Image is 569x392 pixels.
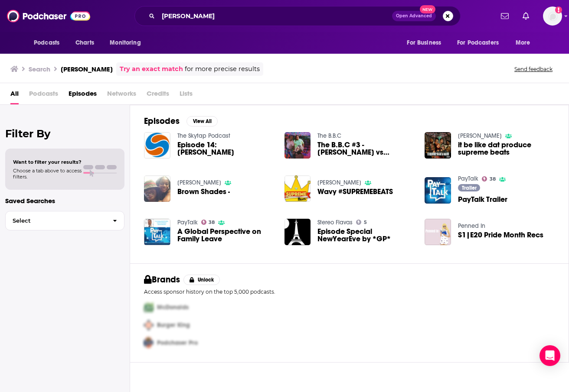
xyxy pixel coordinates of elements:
[540,345,560,366] div: Open Intercom Messenger
[364,220,367,224] span: 5
[177,188,230,195] a: Brown Shades -
[10,87,19,104] a: All
[5,127,124,140] h2: Filter By
[110,37,141,49] span: Monitoring
[141,316,157,334] img: Second Pro Logo
[317,141,414,156] a: The B.B.C #3 - Tyra Sanchez vs Nina Bonina, Carolyn Goodman, Anna Wintour vs Andre' Leon Talley?!
[13,159,82,165] span: Want to filter your results?
[144,288,555,295] p: Access sponsor history on the top 5,000 podcasts.
[209,220,215,224] span: 38
[543,6,562,26] button: Show profile menu
[147,87,169,104] span: Credits
[61,65,113,73] h3: [PERSON_NAME]
[6,218,106,224] span: Select
[157,304,189,311] span: McDonalds
[284,175,311,202] a: Wavy #SUPREMEBEATS
[317,141,414,156] span: The B.B.C #3 - [PERSON_NAME] vs [PERSON_NAME], [PERSON_NAME], [PERSON_NAME] vs [PERSON_NAME]' [PE...
[158,9,392,23] input: Search podcasts, credits, & more...
[462,185,477,191] span: Trailer
[543,6,562,26] span: Logged in as Isabellaoidem
[177,141,274,156] span: Episode 14: [PERSON_NAME]
[396,14,432,18] span: Open Advanced
[5,211,124,230] button: Select
[144,175,170,202] img: Brown Shades -
[401,35,452,51] button: open menu
[201,220,215,225] a: 38
[425,219,451,245] img: S1|E20 Pride Month Recs
[183,275,220,285] button: Unlock
[425,132,451,159] img: it be like dat produce supreme beats
[356,220,367,225] a: 5
[512,65,555,73] button: Send feedback
[284,132,311,159] img: The B.B.C #3 - Tyra Sanchez vs Nina Bonina, Carolyn Goodman, Anna Wintour vs Andre' Leon Talley?!
[407,37,441,49] span: For Business
[29,87,58,104] span: Podcasts
[28,35,71,51] button: open menu
[107,87,136,104] span: Networks
[141,334,157,352] img: Third Pro Logo
[180,87,193,104] span: Lists
[458,175,478,182] a: PayTalk
[457,37,499,49] span: For Podcasters
[141,298,157,316] img: First Pro Logo
[120,64,183,74] a: Try an exact match
[458,231,543,239] a: S1|E20 Pride Month Recs
[177,141,274,156] a: Episode 14: Nina Talley
[34,37,59,49] span: Podcasts
[458,222,485,230] a: Penned In
[555,6,562,13] svg: Add a profile image
[70,35,99,51] a: Charts
[543,6,562,26] img: User Profile
[13,168,82,180] span: Choose a tab above to access filters.
[144,219,170,245] img: A Global Perspective on Family Leave
[7,8,90,24] a: Podchaser - Follow, Share and Rate Podcasts
[458,132,502,139] a: Nina Ross
[490,177,496,181] span: 38
[284,219,311,245] img: Episode Special NewYearEve by *GP*
[186,116,218,126] button: View All
[104,35,152,51] button: open menu
[519,9,533,23] a: Show notifications dropdown
[317,132,341,139] a: The B.B.C
[317,179,361,186] a: Nina Ross
[317,219,353,226] a: Stereo Flavas
[185,64,260,74] span: for more precise results
[458,196,507,203] a: PayTalk Trailer
[69,87,97,104] a: Episodes
[144,116,218,126] a: EpisodesView All
[144,274,180,285] h2: Brands
[482,176,496,181] a: 38
[317,228,414,243] a: Episode Special NewYearEve by *GP*
[75,37,94,49] span: Charts
[177,132,230,139] a: The Skytap Podcast
[29,65,50,73] h3: Search
[177,219,198,226] a: PayTalk
[144,132,170,159] img: Episode 14: Nina Talley
[420,5,435,13] span: New
[425,177,451,204] img: PayTalk Trailer
[458,141,555,156] span: it be like dat produce supreme beats
[516,37,530,49] span: More
[134,6,461,26] div: Search podcasts, credits, & more...
[177,228,274,243] a: A Global Perspective on Family Leave
[317,188,393,195] a: Wavy #SUPREMEBEATS
[497,9,512,23] a: Show notifications dropdown
[510,35,541,51] button: open menu
[5,197,124,205] p: Saved Searches
[392,11,436,21] button: Open AdvancedNew
[144,116,180,126] h2: Episodes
